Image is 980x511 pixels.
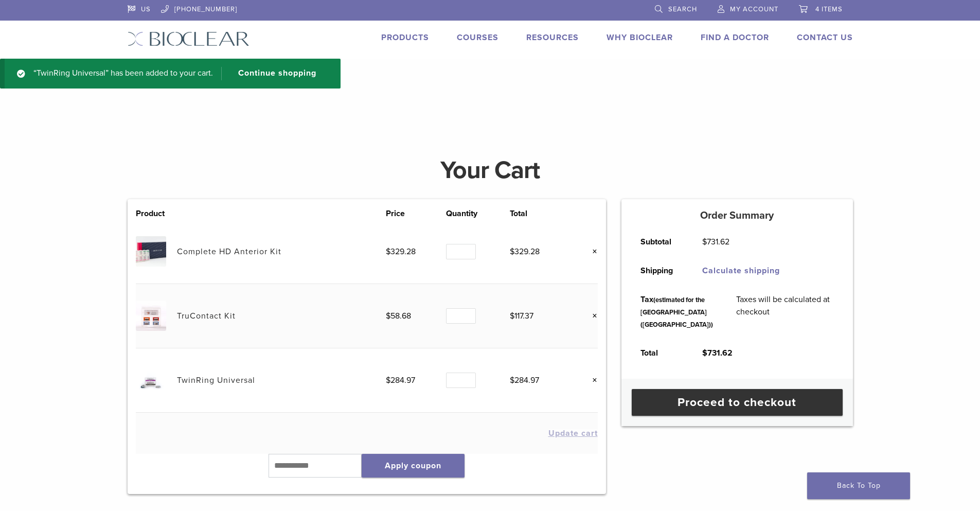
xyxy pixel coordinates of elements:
[446,207,510,220] th: Quantity
[510,207,571,220] th: Total
[701,32,769,43] a: Find A Doctor
[632,389,843,416] a: Proceed to checkout
[386,246,390,257] span: $
[702,348,733,358] bdi: 731.62
[640,296,713,329] small: (estimated for the [GEOGRAPHIC_DATA] ([GEOGRAPHIC_DATA]))
[730,5,778,13] span: My Account
[702,237,729,247] bdi: 731.62
[584,374,598,387] a: Remove this item
[584,245,598,258] a: Remove this item
[136,301,166,331] img: TruContact Kit
[510,375,539,385] bdi: 284.97
[725,285,845,339] td: Taxes will be calculated at checkout
[136,365,166,395] img: TwinRing Universal
[510,311,514,321] span: $
[136,236,166,267] img: Complete HD Anterior Kit
[607,32,673,43] a: Why Bioclear
[510,246,514,257] span: $
[510,246,540,257] bdi: 329.28
[136,207,177,220] th: Product
[386,207,447,220] th: Price
[629,256,691,285] th: Shipping
[510,375,514,385] span: $
[815,5,843,13] span: 4 items
[386,375,415,385] bdi: 284.97
[702,237,707,247] span: $
[128,31,250,46] img: Bioclear
[120,158,861,183] h1: Your Cart
[177,375,255,385] a: TwinRing Universal
[177,311,236,321] a: TruContact Kit
[510,311,533,321] bdi: 117.37
[362,454,465,478] button: Apply coupon
[386,375,390,385] span: $
[702,266,780,276] a: Calculate shipping
[629,227,691,256] th: Subtotal
[457,32,498,43] a: Courses
[221,67,324,80] a: Continue shopping
[584,309,598,323] a: Remove this item
[807,472,910,499] a: Back To Top
[548,429,598,437] button: Update cart
[702,348,707,358] span: $
[621,209,853,222] h5: Order Summary
[386,311,411,321] bdi: 58.68
[177,246,281,257] a: Complete HD Anterior Kit
[386,246,416,257] bdi: 329.28
[668,5,697,13] span: Search
[797,32,853,43] a: Contact Us
[381,32,429,43] a: Products
[629,285,725,339] th: Tax
[386,311,390,321] span: $
[629,339,691,367] th: Total
[526,32,579,43] a: Resources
